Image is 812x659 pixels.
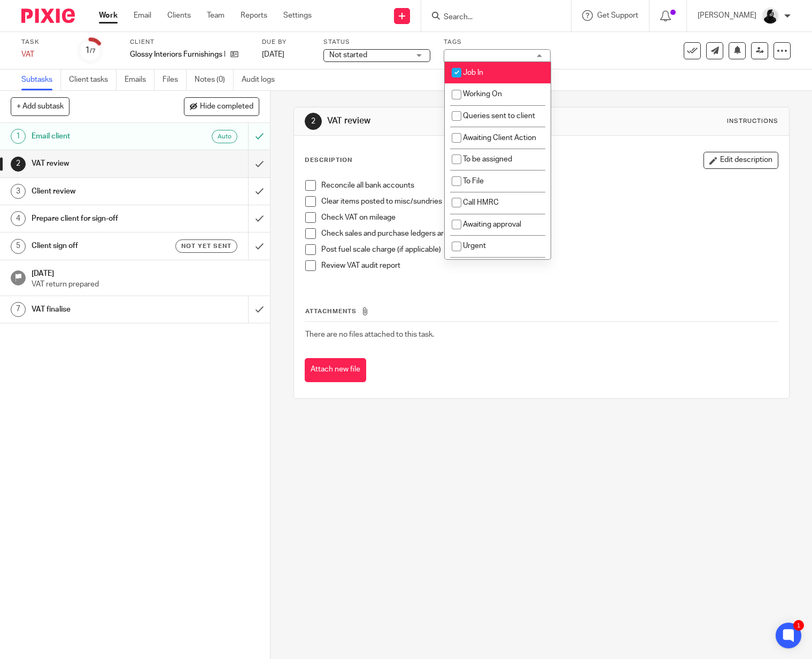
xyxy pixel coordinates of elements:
[762,7,779,25] img: PHOTO-2023-03-20-11-06-28%203.jpg
[305,156,352,165] p: Description
[11,129,26,144] div: 1
[305,331,434,338] span: There are no files attached to this task.
[11,239,26,254] div: 5
[207,10,225,21] a: Team
[463,156,512,163] span: To be assigned
[305,113,322,130] div: 2
[262,51,284,58] span: [DATE]
[99,10,118,21] a: Work
[327,115,564,127] h1: VAT review
[443,13,539,22] input: Search
[597,12,638,19] span: Get Support
[85,44,96,57] div: 1
[21,69,61,90] a: Subtasks
[195,69,234,90] a: Notes (0)
[463,134,536,142] span: Awaiting Client Action
[32,211,169,227] h1: Prepare client for sign-off
[181,242,231,251] span: Not yet sent
[329,51,367,59] span: Not started
[90,48,96,54] small: /7
[163,69,187,90] a: Files
[11,211,26,226] div: 4
[321,260,778,271] p: Review VAT audit report
[200,103,253,111] span: Hide completed
[32,266,260,279] h1: [DATE]
[444,38,551,46] label: Tags
[21,49,64,60] div: VAT
[32,301,169,317] h1: VAT finalise
[321,196,778,207] p: Clear items posted to misc/sundries
[463,242,486,250] span: Urgent
[305,308,357,314] span: Attachments
[321,244,778,255] p: Post fuel scale charge (if applicable)
[463,90,502,98] span: Working On
[463,221,521,228] span: Awaiting approval
[32,183,169,199] h1: Client review
[11,302,26,317] div: 7
[283,10,312,21] a: Settings
[698,10,756,21] p: [PERSON_NAME]
[167,10,191,21] a: Clients
[130,38,249,46] label: Client
[32,156,169,172] h1: VAT review
[130,49,225,60] p: Glossy Interiors Furnishings Ltd
[134,10,151,21] a: Email
[32,279,260,290] p: VAT return prepared
[21,9,75,23] img: Pixie
[11,184,26,199] div: 3
[212,130,237,143] div: Auto
[21,38,64,46] label: Task
[125,69,154,90] a: Emails
[242,69,283,90] a: Audit logs
[32,238,169,254] h1: Client sign off
[241,10,267,21] a: Reports
[321,212,778,223] p: Check VAT on mileage
[305,358,366,382] button: Attach new file
[703,152,778,169] button: Edit description
[321,180,778,191] p: Reconcile all bank accounts
[11,97,69,115] button: + Add subtask
[463,112,535,120] span: Queries sent to client
[321,228,778,239] p: Check sales and purchase ledgers are tidy
[793,620,804,631] div: 1
[323,38,430,46] label: Status
[32,128,169,144] h1: Email client
[184,97,259,115] button: Hide completed
[11,157,26,172] div: 2
[727,117,778,126] div: Instructions
[69,69,117,90] a: Client tasks
[463,69,483,76] span: Job In
[463,199,499,206] span: Call HMRC
[463,177,484,185] span: To File
[262,38,310,46] label: Due by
